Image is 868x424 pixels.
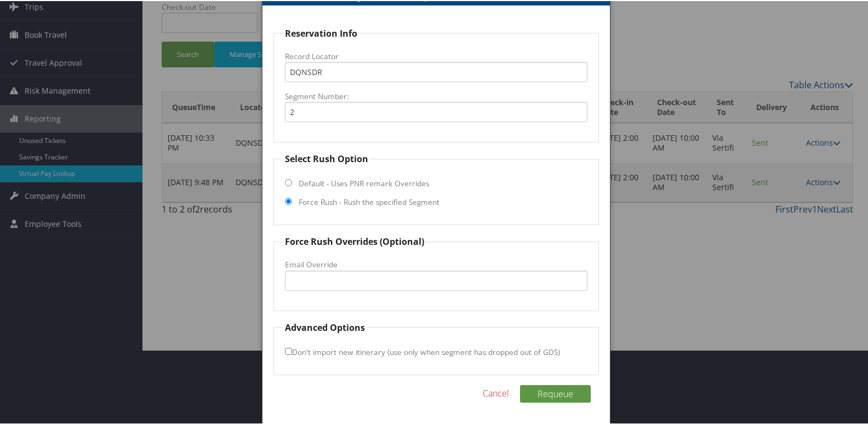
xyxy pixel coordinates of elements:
[283,26,359,39] legend: Reservation Info
[285,90,588,101] label: Segment Number:
[299,177,429,188] label: Default - Uses PNR remark Overrides
[283,234,426,247] legend: Force Rush Overrides (Optional)
[285,347,292,354] input: Don't import new itinerary (use only when segment has dropped out of GDS)
[520,384,591,402] button: Requeue
[283,151,370,164] legend: Select Rush Option
[285,50,588,61] label: Record Locator
[285,258,588,269] label: Email Override
[299,196,439,207] label: Force Rush - Rush the specified Segment
[285,341,560,361] label: Don't import new itinerary (use only when segment has dropped out of GDS)
[483,386,509,399] a: Cancel
[283,320,367,333] legend: Advanced Options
